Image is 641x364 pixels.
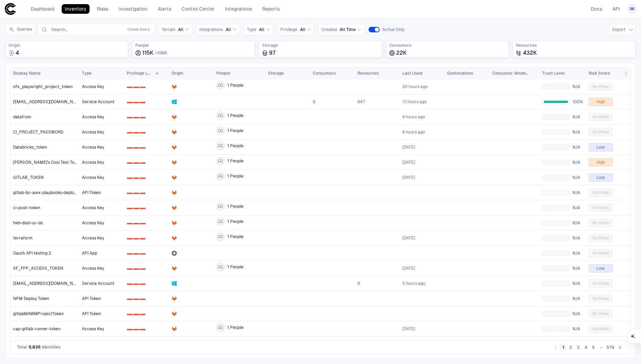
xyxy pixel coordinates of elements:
[133,102,139,103] div: 1
[313,71,336,76] span: Consumers
[592,114,609,120] span: No Risks
[127,283,133,285] div: 0
[127,299,133,300] div: 0
[13,190,77,195] span: gitlab-bc-awx-playbooks-deploy-token
[133,193,139,194] div: 1
[140,162,146,164] div: 2
[572,114,583,120] span: N/A
[82,311,101,316] span: API Token
[402,235,415,241] span: [DATE]
[222,4,255,14] a: Integrations
[199,27,223,32] span: Integrations
[126,25,151,34] button: Create Query
[133,314,139,315] div: 1
[592,296,609,301] span: No Risks
[592,235,609,241] span: No Risks
[133,132,139,133] div: 1
[447,71,473,76] span: Geolocations
[127,208,133,209] div: 0
[133,299,139,300] div: 1
[13,235,33,241] span: terraform
[140,223,146,224] div: 2
[560,344,567,351] button: page 1
[597,175,605,180] span: Low
[13,175,44,180] span: GITLAB_TOKEN
[82,296,101,301] span: API Token
[386,41,509,57] div: Total consumers using identities
[133,117,139,118] div: 1
[396,50,407,56] span: 22K
[13,99,77,105] span: [EMAIL_ADDRESS][DOMAIN_NAME]
[572,99,583,105] span: 100%
[13,281,77,286] span: [EMAIL_ADDRESS][DOMAIN_NAME]
[140,314,146,315] div: 2
[227,158,244,164] span: 1 People
[140,147,146,149] div: 2
[572,144,583,150] span: N/A
[6,24,35,35] button: Queries
[13,296,49,301] span: NPM Deploy Token
[402,175,415,180] span: [DATE]
[592,84,609,89] span: No Risks
[402,326,415,332] div: 8/5/2025 14:10:08
[313,99,315,105] span: 9
[133,329,139,330] div: 1
[268,71,284,76] span: Storage
[609,4,623,14] a: API
[133,178,139,179] div: 1
[6,41,128,57] div: Total sources where identities were created
[127,268,133,270] div: 0
[572,190,583,195] span: N/A
[227,113,244,118] span: 1 People
[402,326,415,332] span: [DATE]
[402,144,415,150] div: 2/13/2025 05:26:36
[127,132,133,133] div: 0
[227,128,244,133] span: 1 People
[82,175,104,180] span: Access Key
[402,144,415,150] span: [DATE]
[140,117,146,118] div: 2
[572,311,583,317] span: N/A
[598,344,604,351] div: …
[133,147,139,149] div: 1
[402,235,415,241] div: 7/3/2025 18:30:07
[227,173,244,179] span: 1 People
[572,220,583,226] span: N/A
[127,314,133,315] div: 0
[592,190,609,195] span: No Risks
[402,281,425,286] span: 5 hours ago
[590,344,597,351] button: Go to page 5
[627,4,637,14] button: IW
[592,250,609,256] span: No Risks
[42,344,61,350] span: Identities
[340,27,356,32] span: All Time
[132,41,255,57] div: Total employees associated with identities
[227,83,244,88] span: 1 People
[227,234,244,239] span: 1 People
[29,344,41,350] span: 9,836
[572,84,583,89] span: N/A
[127,117,133,118] div: 0
[13,311,64,317] span: gitlabMAWMProjectToken
[552,343,624,351] nav: pagination navigation
[402,281,425,286] div: 8/13/2025 11:05:10
[133,87,139,88] div: 1
[13,114,31,120] span: datafrom
[17,344,27,350] span: Total
[617,344,623,351] button: Go to next page
[13,144,47,150] span: Databricks_token
[609,24,635,35] button: Export
[140,193,146,194] div: 2
[82,326,104,331] span: Access Key
[227,325,244,330] span: 1 People
[572,160,583,165] span: N/A
[402,266,415,271] span: [DATE]
[402,84,428,89] div: 8/12/2025 19:14:05
[567,344,574,351] button: Go to page 2
[542,71,565,76] span: Trust Level
[575,344,582,351] button: Go to page 3
[572,250,583,256] span: N/A
[402,129,425,135] div: 8/13/2025 08:05:33
[402,71,422,76] span: Last Used
[157,51,167,55] span: 496K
